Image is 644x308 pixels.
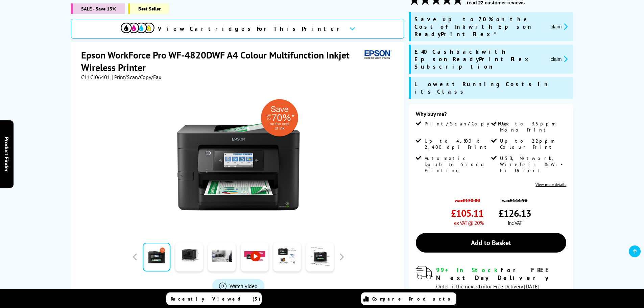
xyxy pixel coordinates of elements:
span: Up to 36ppm Mono Print [500,121,565,133]
span: Up to 22ppm Colour Print [500,138,565,150]
span: Up to 4,800 x 2,400 dpi Print [425,138,490,150]
img: Epson [362,49,393,61]
span: Lowest Running Costs in its Class [414,80,570,95]
span: Save up to 70% on the Cost of Ink with Epson ReadyPrint Flex* [414,16,545,38]
button: promo-description [549,55,570,63]
span: C11CJ06401 [81,74,110,80]
a: Recently Viewed (5) [166,292,262,305]
span: Watch video [230,283,258,289]
span: inc VAT [508,219,522,226]
span: Product Finder [3,137,10,171]
span: SALE - Save 13% [71,3,125,14]
a: Add to Basket [416,233,566,253]
button: promo-description [549,23,570,30]
div: modal_delivery [416,266,566,297]
a: Product_All_Videos [212,279,264,293]
span: Compare Products [372,296,454,302]
span: £126.13 [499,207,531,219]
strike: £144.96 [510,197,527,204]
span: Recently Viewed (5) [171,296,261,302]
span: Automatic Double Sided Printing [425,155,490,173]
span: ex VAT @ 20% [454,219,483,226]
div: for FREE Next Day Delivery [436,266,566,282]
span: Best Seller [128,3,169,14]
a: Compare Products [361,292,456,305]
span: USB, Network, Wireless & Wi-Fi Direct [500,155,565,173]
span: was [451,194,483,204]
span: Order in the next for Free Delivery [DATE] 05 September! [436,283,540,298]
div: Why buy me? [416,111,566,121]
img: cmyk-icon.svg [121,23,154,33]
h1: Epson WorkForce Pro WF-4820DWF A4 Colour Multifunction Inkjet Wireless Printer [81,49,362,74]
span: 51m [475,283,485,290]
img: Epson WorkForce Pro WF-4820DWF [172,94,305,227]
span: | Print/Scan/Copy/Fax [112,74,161,80]
a: View more details [535,182,566,187]
span: £40 Cashback with Epson ReadyPrint Flex Subscription [414,48,545,70]
span: Print/Scan/Copy/Fax [425,121,511,127]
span: was [499,194,531,204]
span: £105.11 [451,207,483,219]
span: View Cartridges For This Printer [158,25,344,32]
span: 99+ In Stock [436,266,501,274]
strike: £120.80 [462,197,480,204]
